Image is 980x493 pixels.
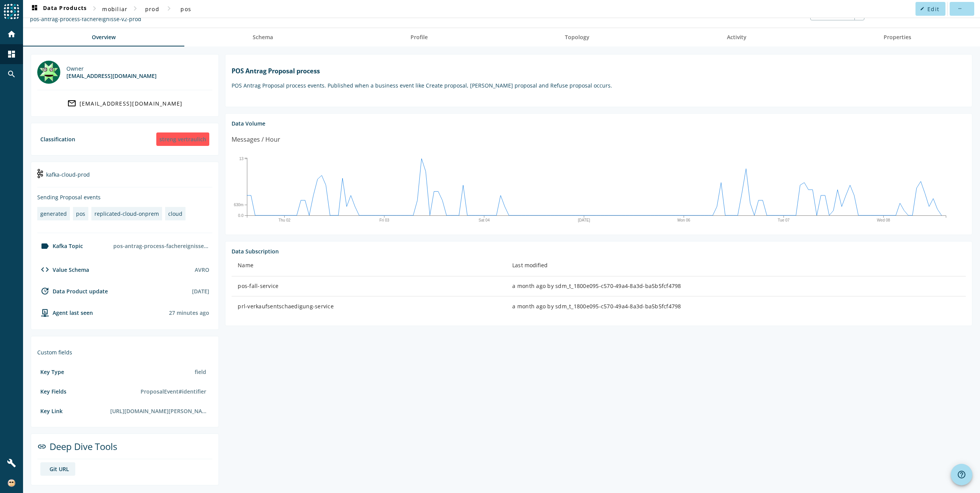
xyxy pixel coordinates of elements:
img: kafka-cloud-prod [37,169,43,178]
div: Value Schema [37,265,89,274]
mat-icon: build [7,458,16,468]
div: [URL][DOMAIN_NAME][PERSON_NAME] [107,404,209,418]
mat-icon: more_horiz [957,7,962,11]
button: Edit [915,2,945,16]
mat-icon: chevron_right [164,4,174,13]
span: Overview [92,35,116,40]
div: Git URL [50,465,69,473]
div: [DATE] [192,288,209,295]
div: Custom fields [37,349,212,356]
mat-icon: link [37,442,46,451]
div: Data Product update [37,286,108,296]
div: Key Type [40,368,64,376]
button: pos [174,2,198,16]
span: Edit [927,5,939,13]
mat-icon: help_outline [957,470,966,479]
span: pos [180,5,191,13]
mat-icon: code [40,265,50,274]
button: Watch [811,6,854,20]
span: mobiliar [102,5,127,13]
mat-icon: home [7,30,16,39]
th: Last modified [506,255,966,276]
span: Activity [727,35,747,40]
text: 0.0 [238,213,243,217]
mat-icon: dashboard [7,50,16,59]
text: Fri 03 [379,218,389,222]
text: 13 [239,157,244,161]
div: streng vertraulich [156,132,209,146]
div: [EMAIL_ADDRESS][DOMAIN_NAME] [79,100,183,107]
p: POS Antrag Proposal process events. Published when a business event like Create proposal, [PERSON... [232,82,966,89]
div: Messages / Hour [232,135,280,144]
div: prl-verkaufsentschaedigung-service [238,303,500,310]
span: Topology [565,35,589,40]
button: Data Products [27,2,90,16]
div: [EMAIL_ADDRESS][DOMAIN_NAME] [66,72,157,79]
mat-icon: dashboard [30,4,39,13]
div: Owner [66,65,157,72]
div: Sending Proposal events [37,194,212,201]
text: Tue 07 [778,218,790,222]
div: pos-fall-service [238,282,500,290]
text: [DATE] [578,218,590,222]
div: Agents typically reports every 15min to 1h [169,309,209,316]
div: Data Subscription [232,248,966,255]
span: Profile [411,35,428,40]
img: spacex@mobi.ch [37,61,60,84]
mat-icon: chevron_right [90,4,99,13]
div: replicated-cloud-onprem [94,210,159,217]
div: Classification [40,136,75,143]
div: generated [40,210,67,217]
span: Schema [253,35,273,40]
mat-icon: chevron_right [131,4,140,13]
mat-icon: label [40,242,50,251]
h1: POS Antrag Proposal process [232,67,966,75]
div: field [192,365,209,379]
span: Properties [884,35,911,40]
th: Name [232,255,506,276]
div: agent-env-cloud-prod [37,308,93,317]
mat-icon: search [7,69,16,79]
text: Sat 04 [479,218,490,222]
img: 84240f2ead6e7ec19c573364fc3c750e [8,479,15,487]
mat-icon: update [40,286,50,296]
span: Data Products [30,4,87,13]
text: Wed 08 [877,218,891,222]
td: a month ago by sdm_t_1800e095-c570-49a4-8a3d-ba5b5fcf4798 [506,276,966,296]
button: prod [140,2,164,16]
mat-icon: mail_outline [67,99,76,108]
img: spoud-logo.svg [4,4,19,19]
div: AVRO [195,266,209,273]
text: Mon 06 [677,218,690,222]
a: deep dive imageGit URL [40,462,75,476]
div: cloud [168,210,182,217]
mat-icon: edit [920,7,924,11]
button: mobiliar [99,2,131,16]
div: pos-antrag-process-fachereignisse-v2-prod [110,239,212,253]
text: Thu 02 [279,218,291,222]
div: ProposalEvent#identifier [137,385,209,398]
div: Data Volume [232,120,966,127]
div: Kafka Topic [37,242,83,251]
div: pos [76,210,85,217]
span: prod [145,5,159,13]
text: 630m [234,203,243,207]
div: Key Link [40,407,63,415]
div: kafka-cloud-prod [37,168,212,187]
td: a month ago by sdm_t_1800e095-c570-49a4-8a3d-ba5b5fcf4798 [506,296,966,316]
div: Key Fields [40,388,66,395]
div: Deep Dive Tools [37,440,212,459]
a: [EMAIL_ADDRESS][DOMAIN_NAME] [37,96,212,110]
div: Kafka Topic: pos-antrag-process-fachereignisse-v2-prod [30,15,153,23]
